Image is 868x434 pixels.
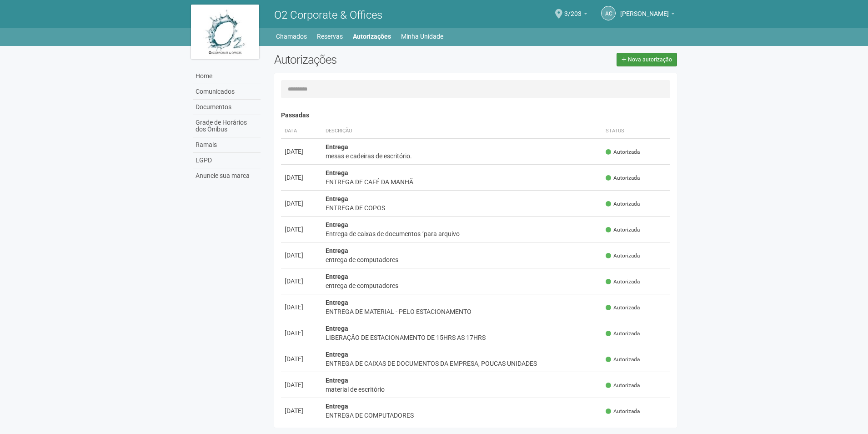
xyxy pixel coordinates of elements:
h2: Autorizações [274,53,469,66]
div: Entrega de caixas de documentos ´para arquivo [326,229,599,238]
a: Anuncie sua marca [193,168,261,183]
a: Chamados [276,30,307,43]
a: LGPD [193,153,261,168]
th: Data [281,124,322,139]
span: Autorizada [606,200,640,208]
strong: Entrega [326,169,348,177]
a: Home [193,69,261,84]
a: Documentos [193,100,261,115]
div: ENTREGA DE MATERIAL - PELO ESTACIONAMENTO [326,307,599,316]
strong: Entrega [326,195,348,202]
a: Nova autorização [617,53,677,66]
div: LIBERAÇÃO DE ESTACIONAMENTO DE 15HRS AS 17HRS [326,333,599,342]
div: [DATE] [285,147,318,156]
span: Autorizada [606,356,640,363]
span: O2 Corporate & Offices [274,9,382,21]
span: Autorizada [606,174,640,182]
a: Minha Unidade [401,30,443,43]
strong: Entrega [326,273,348,280]
span: Autorizada [606,330,640,338]
strong: Entrega [326,143,348,151]
strong: Entrega [326,247,348,254]
a: 3/203 [564,11,587,19]
span: Autorizada [606,278,640,286]
div: entrega de computadores [326,255,599,264]
span: Autorizada [606,252,640,260]
div: [DATE] [285,251,318,260]
a: [PERSON_NAME] [620,11,675,19]
a: Reservas [317,30,343,43]
h4: Passadas [281,112,671,119]
div: entrega de computadores [326,281,599,290]
div: [DATE] [285,328,318,338]
strong: Entrega [326,299,348,306]
a: Grade de Horários dos Ônibus [193,115,261,137]
span: Amanda Cristina Sampaio Almeida [620,1,669,17]
strong: Entrega [326,221,348,228]
div: material de escritório [326,385,599,394]
img: logo.jpg [191,5,259,59]
a: AC [601,6,616,20]
div: ENTREGA DE COPOS [326,203,599,212]
a: Comunicados [193,84,261,100]
span: Autorizada [606,226,640,234]
strong: Entrega [326,403,348,410]
div: ENTREGA DE CAIXAS DE DOCUMENTOS DA EMPRESA, POUCAS UNIDADES [326,359,599,368]
div: [DATE] [285,303,318,312]
a: Autorizações [353,30,391,43]
div: [DATE] [285,173,318,182]
div: [DATE] [285,225,318,234]
span: Autorizada [606,408,640,415]
span: 3/203 [564,1,582,17]
span: Autorizada [606,382,640,389]
div: [DATE] [285,406,318,415]
div: [DATE] [285,277,318,286]
strong: Entrega [326,351,348,358]
span: Autorizada [606,304,640,312]
th: Descrição [322,124,602,139]
span: Autorizada [606,148,640,156]
div: [DATE] [285,354,318,363]
strong: Entrega [326,377,348,384]
div: ENTREGA DE COMPUTADORES [326,411,599,420]
a: Ramais [193,137,261,153]
div: mesas e cadeiras de escritório. [326,151,599,161]
th: Status [602,124,670,139]
div: [DATE] [285,380,318,389]
div: [DATE] [285,199,318,208]
span: Nova autorização [628,56,672,63]
strong: Entrega [326,325,348,332]
div: ENTREGA DE CAFÉ DA MANHÃ [326,177,599,187]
